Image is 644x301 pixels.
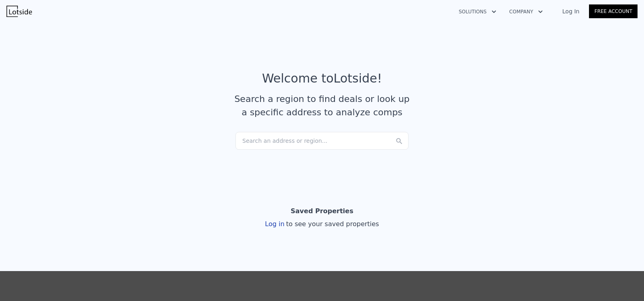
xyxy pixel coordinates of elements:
button: Company [503,4,549,19]
div: Log in [265,219,379,229]
div: Search an address or region... [235,132,409,150]
img: Lotside [6,6,32,17]
button: Solutions [452,4,503,19]
span: to see your saved properties [284,220,379,228]
div: Welcome to Lotside ! [262,71,382,86]
a: Log In [553,7,589,15]
div: Search a region to find deals or look up a specific address to analyze comps [231,92,413,119]
div: Saved Properties [291,203,354,219]
a: Free Account [589,4,638,18]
